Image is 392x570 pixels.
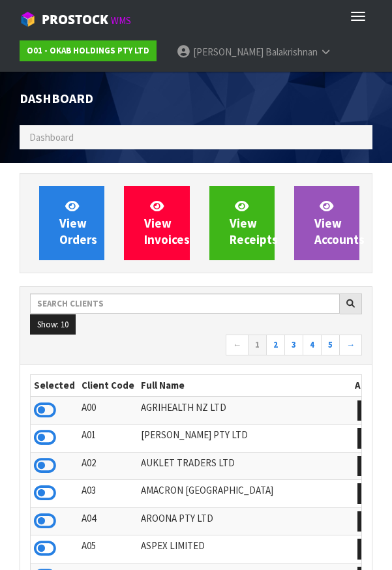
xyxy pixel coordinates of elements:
td: A03 [78,480,138,508]
a: ViewOrders [39,186,104,260]
td: AROONA PTY LTD [138,507,352,535]
span: View Invoices [144,198,190,247]
span: ProStock [42,11,108,28]
td: AGRIHEALTH NZ LTD [138,397,352,425]
td: [PERSON_NAME] PTY LTD [138,425,352,453]
a: ← [226,335,249,355]
td: AUKLET TRADERS LTD [138,452,352,480]
a: 1 [248,335,267,355]
span: Balakrishnan [265,46,318,58]
a: 3 [284,335,303,355]
nav: Page navigation [30,335,362,357]
span: View Accounts [314,198,365,247]
td: A00 [78,397,138,425]
td: A01 [78,425,138,453]
span: View Receipts [230,198,278,247]
a: O01 - OKAB HOLDINGS PTY LTD [20,40,157,61]
th: Action [352,375,387,396]
th: Full Name [138,375,352,396]
small: WMS [111,14,131,27]
span: Dashboard [29,131,74,143]
td: ASPEX LIMITED [138,535,352,563]
th: Client Code [78,375,138,396]
th: Selected [31,375,78,396]
input: Search clients [30,293,340,314]
span: View Orders [59,198,97,247]
a: ViewReceipts [209,186,275,260]
a: 5 [321,335,340,355]
td: AMACRON [GEOGRAPHIC_DATA] [138,480,352,508]
a: ViewInvoices [124,186,189,260]
img: cube-alt.png [20,11,36,27]
a: 4 [303,335,322,355]
button: Show: 10 [30,314,76,335]
span: Dashboard [20,90,93,106]
td: A04 [78,507,138,535]
strong: O01 - OKAB HOLDINGS PTY LTD [27,45,149,56]
span: [PERSON_NAME] [193,46,264,58]
td: A02 [78,452,138,480]
td: A05 [78,535,138,563]
a: 2 [266,335,285,355]
a: → [339,335,362,355]
a: ViewAccounts [294,186,359,260]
